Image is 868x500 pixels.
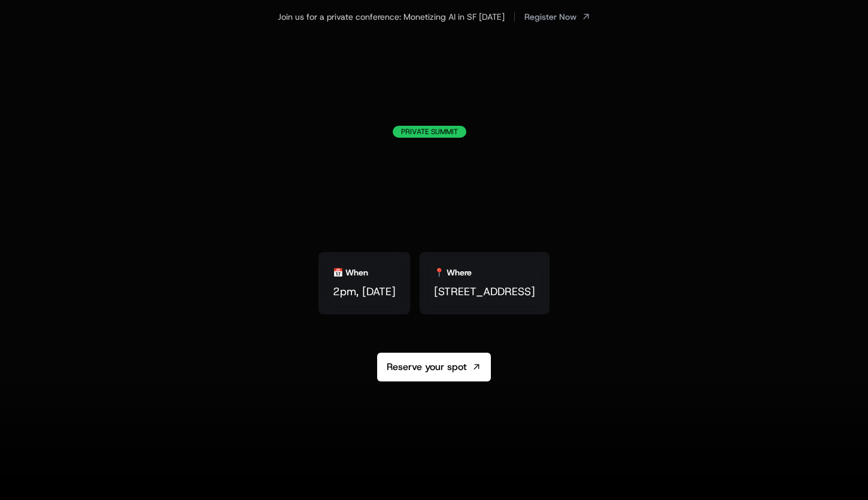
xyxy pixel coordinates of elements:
[434,266,472,278] div: 📍 Where
[377,353,491,381] a: Reserve your spot
[524,11,576,23] span: Register Now
[333,266,368,278] div: 📅 When
[434,283,535,300] span: [STREET_ADDRESS]
[393,126,466,138] div: Private Summit
[333,283,396,300] span: 2pm, [DATE]
[278,11,505,23] div: Join us for a private conference: Monetizing AI in SF [DATE]
[524,7,591,26] a: [object Object]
